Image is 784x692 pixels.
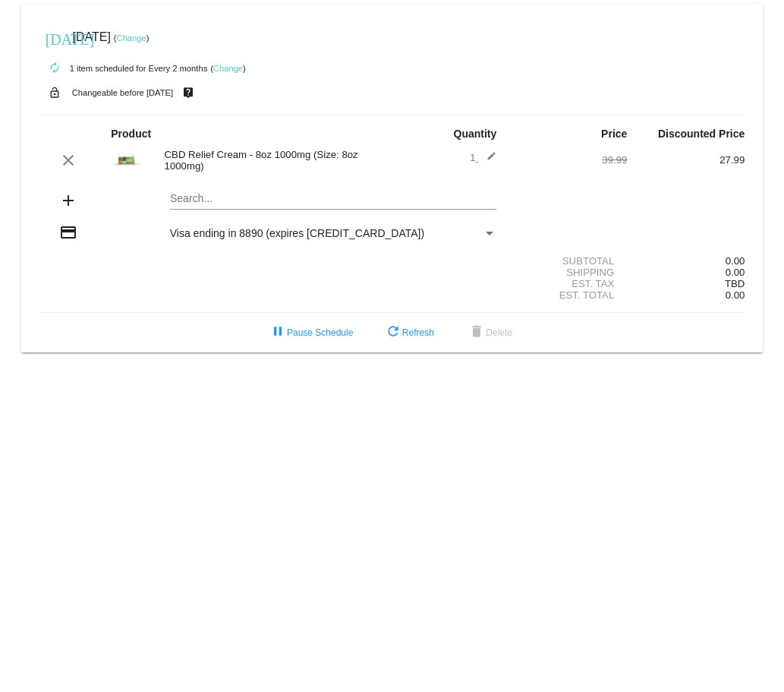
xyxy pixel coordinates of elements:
span: 0.00 [726,289,745,301]
div: 27.99 [627,154,745,166]
div: Subtotal [509,255,627,267]
mat-icon: credit_card [59,223,77,242]
span: 1 [470,152,496,163]
div: Shipping [509,267,627,278]
a: Change [117,33,146,43]
button: Delete [455,319,524,346]
span: Refresh [384,327,434,338]
div: Est. Total [509,289,627,301]
mat-select: Payment Method [170,227,497,239]
mat-icon: refresh [384,324,402,342]
span: TBD [725,278,745,289]
mat-icon: live_help [179,83,197,103]
small: ( ) [114,33,150,43]
div: CBD Relief Cream - 8oz 1000mg (Size: 8oz 1000mg) [157,149,392,172]
img: JCBD-Relief-Tubjar-Unscented-8oz-1.jpg [111,144,141,174]
mat-icon: [DATE] [46,29,64,47]
strong: Quantity [454,128,497,140]
mat-icon: delete [468,324,486,342]
mat-icon: edit [478,151,496,169]
div: Est. Tax [509,278,627,289]
mat-icon: clear [59,151,77,169]
mat-icon: pause [269,324,287,342]
small: Changeable before [DATE] [72,88,174,97]
mat-icon: autorenew [46,59,64,77]
span: Pause Schedule [269,327,353,338]
input: Search... [170,193,497,205]
div: 0.00 [627,255,745,267]
strong: Discounted Price [658,128,745,140]
mat-icon: lock_open [46,83,64,103]
span: 0.00 [726,267,745,278]
button: Refresh [372,319,446,346]
small: 1 item scheduled for Every 2 months [39,64,208,73]
a: Change [213,64,243,73]
mat-icon: add [59,191,77,210]
span: Visa ending in 8890 (expires [CREDIT_CARD_DATA]) [170,227,424,239]
small: ( ) [210,64,246,73]
span: Delete [468,327,512,338]
strong: Product [111,128,151,140]
div: 39.99 [509,154,627,166]
button: Pause Schedule [257,319,365,346]
span: [DATE] [73,30,111,43]
strong: Price [601,128,627,140]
